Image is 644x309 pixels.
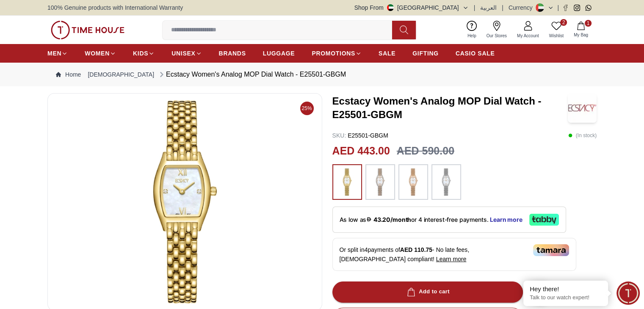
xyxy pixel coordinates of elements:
[585,5,591,11] a: Whatsapp
[55,100,315,303] img: Ecstacy Women's Analog MOP Dial Watch - E25501-GBGM
[483,33,510,39] span: Our Stores
[616,281,640,305] div: Chat Widget
[568,93,597,123] img: Ecstacy Women's Analog MOP Dial Watch - E25501-GBGM
[312,49,355,58] span: PROMOTIONS
[370,168,391,196] img: ...
[557,3,559,12] span: |
[568,131,597,140] p: ( In stock )
[397,143,454,159] h3: AED 590.00
[533,244,569,256] img: Tamara
[51,21,124,39] img: ...
[332,132,346,139] span: SKU :
[544,19,569,41] a: 2Wishlist
[570,32,591,38] span: My Bag
[436,256,467,262] span: Learn more
[456,46,495,61] a: CASIO SALE
[481,19,512,41] a: Our Stores
[456,49,495,58] span: CASIO SALE
[464,33,480,39] span: Help
[400,246,432,253] span: AED 110.75
[546,33,567,39] span: Wishlist
[403,168,424,196] img: ...
[47,3,183,12] span: 100% Genuine products with International Warranty
[574,5,580,11] a: Instagram
[47,49,61,58] span: MEN
[405,287,450,297] div: Add to cart
[85,46,116,61] a: WOMEN
[436,168,457,196] img: ...
[332,143,390,159] h2: AED 443.00
[47,63,597,86] nav: Breadcrumb
[263,46,295,61] a: LUGGAGE
[379,46,395,61] a: SALE
[332,131,388,140] p: E25501-GBGM
[219,49,246,58] span: BRANDS
[171,46,202,61] a: UNISEX
[56,70,81,79] a: Home
[480,3,497,12] button: العربية
[158,69,346,80] div: Ecstacy Women's Analog MOP Dial Watch - E25501-GBGM
[379,49,395,58] span: SALE
[585,20,591,27] span: 1
[88,70,154,79] a: [DEMOGRAPHIC_DATA]
[560,19,567,26] span: 2
[219,46,246,61] a: BRANDS
[462,19,481,41] a: Help
[332,281,523,303] button: Add to cart
[412,46,439,61] a: GIFTING
[562,5,569,11] a: Facebook
[514,33,542,39] span: My Account
[530,294,602,301] p: Talk to our watch expert!
[509,3,536,12] div: Currency
[412,49,439,58] span: GIFTING
[337,168,358,196] img: ...
[312,46,362,61] a: PROMOTIONS
[300,102,314,115] span: 25%
[133,49,148,58] span: KIDS
[47,46,68,61] a: MEN
[530,285,602,293] div: Hey there!
[332,94,568,121] h3: Ecstacy Women's Analog MOP Dial Watch - E25501-GBGM
[263,49,295,58] span: LUGGAGE
[85,49,110,58] span: WOMEN
[332,238,576,271] div: Or split in 4 payments of - No late fees, [DEMOGRAPHIC_DATA] compliant!
[354,3,469,12] button: Shop From[GEOGRAPHIC_DATA]
[133,46,155,61] a: KIDS
[387,4,394,11] img: United Arab Emirates
[474,3,475,12] span: |
[502,3,503,12] span: |
[171,49,195,58] span: UNISEX
[569,20,593,40] button: 1My Bag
